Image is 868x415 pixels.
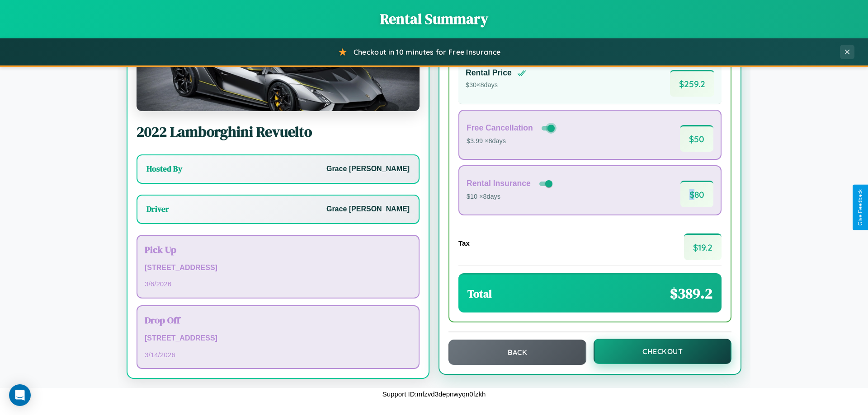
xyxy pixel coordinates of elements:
p: 3 / 14 / 2026 [145,349,411,361]
h1: Rental Summary [9,9,859,29]
h2: 2022 Lamborghini Revuelto [137,122,420,142]
p: Support ID: mfzvd3depnwyqn0fzkh [382,388,486,400]
h3: Hosted By [146,163,182,174]
p: 3 / 6 / 2026 [145,278,411,290]
h3: Drop Off [145,313,411,326]
h4: Tax [458,239,470,247]
p: $3.99 × 8 days [467,135,557,147]
p: Grace [PERSON_NAME] [326,203,410,216]
span: Checkout in 10 minutes for Free Insurance [354,47,500,56]
p: [STREET_ADDRESS] [145,332,411,345]
span: $ 80 [680,181,713,207]
button: Back [448,340,586,365]
p: $ 30 × 8 days [466,79,526,91]
button: Checkout [594,339,731,364]
span: $ 389.2 [670,284,712,303]
h4: Rental Price [466,68,512,78]
span: $ 50 [680,125,713,152]
div: Give Feedback [857,189,863,226]
h4: Free Cancellation [467,123,533,133]
h3: Pick Up [145,243,411,256]
p: Grace [PERSON_NAME] [326,163,410,176]
span: $ 259.2 [670,70,714,97]
h3: Total [467,286,492,301]
p: $10 × 8 days [467,191,554,203]
h4: Rental Insurance [467,179,531,188]
span: $ 19.2 [684,233,722,260]
div: Open Intercom Messenger [9,384,31,406]
h3: Driver [146,204,169,214]
p: [STREET_ADDRESS] [145,261,411,275]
